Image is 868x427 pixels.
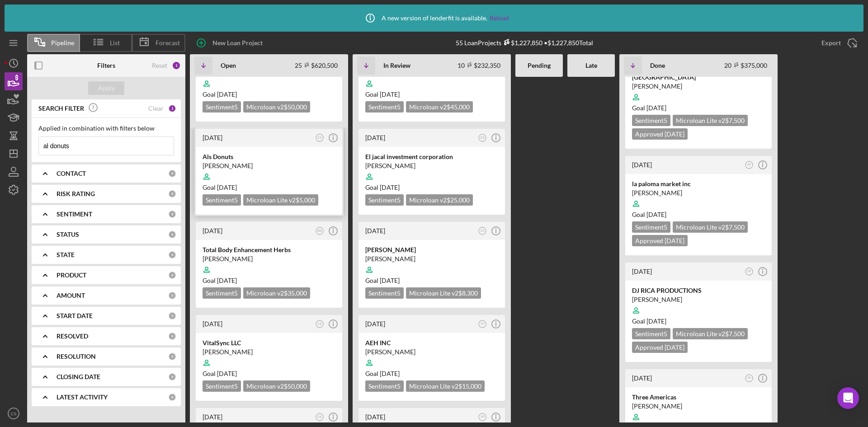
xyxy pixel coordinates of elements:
a: [DATE]CSAls Donuts[PERSON_NAME]Goal [DATE]Sentiment5Microloan Lite v2$5,000 [194,127,344,216]
div: Approved [DATE] [632,235,688,246]
b: STATE [57,251,75,258]
span: Goal [632,104,666,112]
div: [PERSON_NAME] [365,347,498,357]
div: VitalSync LLC [203,338,335,347]
a: [DATE]CS[PERSON_NAME][PERSON_NAME]Goal [DATE]Sentiment5Microloan Lite v2$8,300 [357,221,506,309]
text: TP [747,270,751,273]
span: Goal [365,370,400,377]
div: Microloan Lite v2 $8,300 [406,287,481,299]
text: TP [481,322,484,325]
div: 0 [168,251,176,259]
button: CS [476,132,489,144]
div: Sentiment 5 [632,115,670,126]
div: [GEOGRAPHIC_DATA] [632,73,765,82]
div: 55 Loan Projects • $1,227,850 Total [456,39,593,47]
a: [DATE]TPla paloma market inc[PERSON_NAME]Goal [DATE]Sentiment5Microloan Lite v2$7,500Approved [DATE] [624,155,773,257]
div: $1,227,850 [501,39,542,47]
a: [DATE]CSEl jacal investment corporation[PERSON_NAME]Goal [DATE]Sentiment5Microloan v2$25,000 [357,127,506,216]
div: AEH INC [365,338,498,347]
a: [DATE]TPAEH INC[PERSON_NAME]Goal [DATE]Sentiment5Microloan Lite v2$15,000 [357,314,506,402]
a: Bala Enterprises[PERSON_NAME]Goal [DATE]Sentiment5Microloan v2$50,000 [194,34,344,123]
div: [PERSON_NAME] [365,161,498,170]
text: CS [318,322,322,325]
div: [PERSON_NAME] [203,347,335,357]
time: 2025-04-16 18:43 [632,374,652,382]
div: Total Body Enhancement Herbs [203,245,335,254]
time: 09/08/2025 [217,370,237,377]
div: Microloan v2 $50,000 [243,101,310,113]
time: 2025-08-07 18:21 [203,134,222,141]
div: [PERSON_NAME] [632,188,765,197]
span: Goal [DATE] [203,183,237,191]
b: RISK RATING [57,190,95,197]
div: [PERSON_NAME] [632,295,765,304]
div: Approved [DATE] [632,342,688,353]
div: 0 [168,312,176,320]
span: Goal [203,370,237,377]
div: Sentiment 5 [203,101,241,113]
span: Goal [365,277,400,284]
a: [DATE]CSVitalSync LLC[PERSON_NAME]Goal [DATE]Sentiment5Microloan v2$50,000 [194,314,344,402]
button: TP [743,266,755,278]
button: TP [743,159,755,171]
div: Microloan Lite v2 $7,500 [673,328,748,339]
div: Microloan Lite v2 $7,500 [673,115,748,126]
div: Applied in combination with filters below [38,125,174,132]
button: TP [743,372,755,385]
button: Apply [88,81,124,95]
time: 2025-04-22 05:46 [632,267,652,275]
button: CS [314,411,326,423]
b: SENTIMENT [57,211,92,218]
div: [PERSON_NAME] [632,82,765,91]
time: 09/12/2025 [380,183,400,191]
b: RESOLUTION [57,353,96,360]
time: 08/04/2025 [380,277,400,284]
time: 09/08/2025 [380,90,400,98]
button: BM [314,225,326,237]
div: Sentiment 5 [365,287,404,299]
div: Sentiment 5 [365,380,404,392]
time: 2025-08-04 23:36 [203,413,222,421]
button: Export [812,34,863,52]
text: TP [747,163,751,166]
button: CS [476,225,489,237]
time: 2025-07-28 05:30 [365,227,385,235]
div: 10 $232,350 [458,61,500,69]
div: 1 [172,61,181,70]
span: Goal [203,90,237,98]
div: 20 $375,000 [724,61,767,69]
div: New Loan Project [212,34,263,52]
div: [PERSON_NAME] [203,254,335,263]
div: 0 [168,291,176,300]
span: Forecast [156,39,180,47]
span: Pipeline [51,39,74,47]
div: El jacal investment corporation [365,152,498,161]
button: TP [476,411,489,423]
button: TP [476,318,489,330]
a: Reload [490,14,509,22]
time: 2025-08-05 00:09 [203,320,222,328]
b: CLOSING DATE [57,373,100,380]
time: 04/29/2025 [646,211,666,218]
div: Reset [152,62,167,69]
b: Late [585,62,597,69]
div: Microloan Lite v2 $5,000 [243,194,318,206]
div: Open Intercom Messenger [837,387,859,409]
div: 0 [168,393,176,401]
div: 0 [168,332,176,340]
time: 08/30/2025 [217,277,237,284]
b: PRODUCT [57,272,86,279]
div: Sentiment 5 [365,194,404,206]
div: 0 [168,230,176,239]
b: In Review [383,62,410,69]
div: 1 [168,104,176,113]
div: Three Americas [632,393,765,402]
span: Goal [203,277,237,284]
div: Microloan v2 $25,000 [406,194,473,206]
div: Microloan Lite v2 $15,000 [406,380,485,392]
b: START DATE [57,312,93,319]
div: Sentiment 5 [203,380,241,392]
time: 2025-04-23 04:26 [632,161,652,169]
b: RESOLVED [57,333,88,340]
time: 07/04/2025 [380,370,400,377]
